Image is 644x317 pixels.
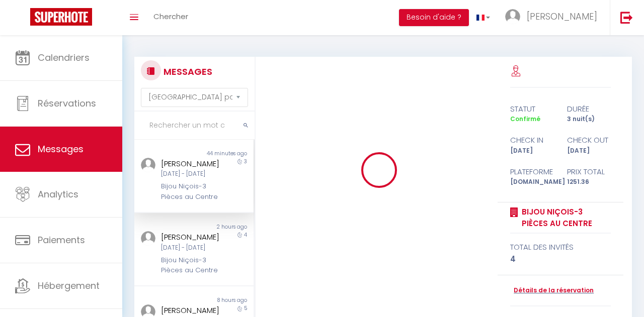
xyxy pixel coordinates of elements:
span: Paiements [38,234,85,246]
div: 4 [510,253,611,265]
h3: MESSAGES [161,60,212,83]
span: 3 [244,158,247,165]
span: Hébergement [38,279,100,292]
div: durée [560,103,617,115]
div: 8 hours ago [194,296,253,304]
input: Rechercher un mot clé [134,112,255,140]
span: Messages [38,143,84,155]
div: [DATE] [560,146,617,156]
div: Bijou Niçois-3 Pièces au Centre [161,181,224,202]
div: 44 minutes ago [194,150,253,158]
div: statut [504,103,560,115]
img: logout [620,11,633,24]
div: Prix total [560,166,617,178]
button: Besoin d'aide ? [399,9,469,26]
div: [DOMAIN_NAME] [504,177,560,187]
span: Confirmé [510,115,540,123]
div: check in [504,134,560,146]
div: [DATE] - [DATE] [161,169,224,179]
span: [PERSON_NAME] [527,10,597,23]
span: 5 [244,304,247,312]
img: ... [141,158,155,172]
img: ... [141,231,155,246]
span: Réservations [38,97,96,110]
div: [DATE] - [DATE] [161,243,224,253]
a: Bijou Niçois-3 Pièces au Centre [518,206,611,230]
span: Calendriers [38,51,90,64]
span: Analytics [38,188,78,200]
div: [PERSON_NAME] [161,158,224,170]
div: [PERSON_NAME] [161,304,224,316]
div: 2 hours ago [194,223,253,231]
div: [DATE] [504,146,560,156]
span: 4 [244,231,247,239]
a: Détails de la réservation [510,286,594,295]
div: Bijou Niçois-3 Pièces au Centre [161,255,224,276]
div: total des invités [510,241,611,253]
div: [PERSON_NAME] [161,231,224,243]
div: check out [560,134,617,146]
img: ... [505,9,520,24]
div: 1251.36 [560,177,617,187]
div: Plateforme [504,166,560,178]
img: Super Booking [30,8,92,26]
span: Chercher [153,11,188,22]
div: 3 nuit(s) [560,115,617,124]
